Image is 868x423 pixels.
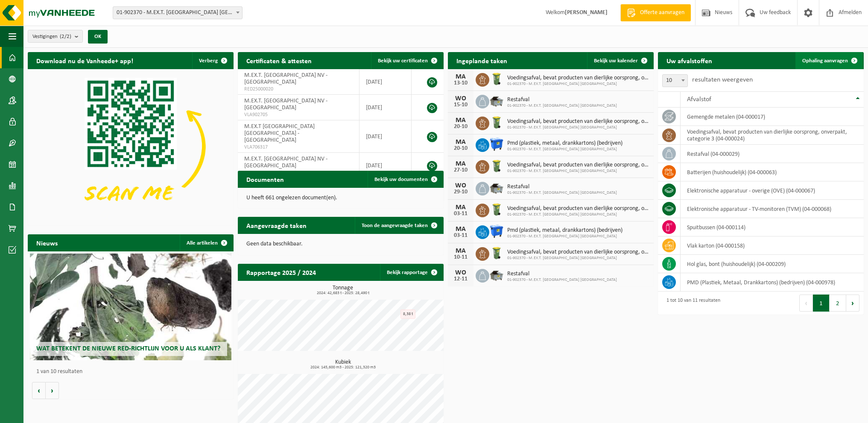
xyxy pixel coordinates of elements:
[452,102,469,108] div: 15-10
[489,137,504,152] img: WB-1100-HPE-BE-01
[355,217,443,234] a: Toon de aangevraagde taken
[452,233,469,239] div: 03-11
[244,123,315,143] span: M.EX.T [GEOGRAPHIC_DATA] [GEOGRAPHIC_DATA] - [GEOGRAPHIC_DATA]
[28,30,83,43] button: Vestigingen(2/2)
[489,93,504,108] img: WB-5000-GAL-GY-01
[507,147,623,152] span: 01-902370 - M.EX.T. [GEOGRAPHIC_DATA] [GEOGRAPHIC_DATA]
[244,72,327,85] span: M.EX.T. [GEOGRAPHIC_DATA] NV - [GEOGRAPHIC_DATA]
[681,255,864,273] td: hol glas, bont (huishoudelijk) (04-000209)
[681,126,864,145] td: voedingsafval, bevat producten van dierlijke oorsprong, onverpakt, categorie 3 (04-000024)
[507,103,617,108] span: 01-902370 - M.EX.T. [GEOGRAPHIC_DATA] [GEOGRAPHIC_DATA]
[662,294,720,312] div: 1 tot 10 van 11 resultaten
[452,204,469,211] div: MA
[452,182,469,189] div: WO
[30,254,231,360] a: Wat betekent de nieuwe RED-richtlijn voor u als klant?
[60,34,71,39] count: (2/2)
[681,236,864,255] td: vlak karton (04-000158)
[28,69,234,224] img: Download de VHEPlus App
[507,82,649,87] span: 01-902370 - M.EX.T. [GEOGRAPHIC_DATA] [GEOGRAPHIC_DATA]
[452,276,469,282] div: 12-11
[448,52,516,69] h2: Ingeplande taken
[507,271,617,277] span: Restafval
[452,269,469,276] div: WO
[813,295,830,312] button: 1
[620,4,691,21] a: Offerte aanvragen
[489,246,504,260] img: WB-0140-HPE-GN-50
[246,195,435,201] p: U heeft 661 ongelezen document(en).
[795,52,863,69] a: Ophaling aanvragen
[452,139,469,146] div: MA
[799,295,813,312] button: Previous
[244,144,353,151] span: VLA706317
[452,254,469,260] div: 10-11
[663,75,687,87] span: 10
[378,58,428,64] span: Bekijk uw certificaten
[32,30,71,43] span: Vestigingen
[507,96,617,103] span: Restafval
[681,108,864,126] td: gemengde metalen (04-000017)
[507,184,617,190] span: Restafval
[507,190,617,195] span: 01-902370 - M.EX.T. [GEOGRAPHIC_DATA] [GEOGRAPHIC_DATA]
[371,52,443,69] a: Bekijk uw certificaten
[374,177,428,182] span: Bekijk uw documenten
[113,7,242,19] span: 01-902370 - M.EX.T. BELGIUM NV - ROESELARE
[242,291,444,295] span: 2024: 42,683 t - 2025: 28,490 t
[400,309,415,319] div: 8,38 t
[507,256,649,261] span: 01-902370 - M.EX.T. [GEOGRAPHIC_DATA] [GEOGRAPHIC_DATA]
[242,365,444,370] span: 2024: 145,600 m3 - 2025: 121,320 m3
[507,277,617,283] span: 01-902370 - M.EX.T. [GEOGRAPHIC_DATA] [GEOGRAPHIC_DATA]
[681,218,864,236] td: spuitbussen (04-000114)
[359,95,412,120] td: [DATE]
[244,111,353,118] span: VLA902705
[242,285,444,295] h3: Tonnage
[452,211,469,217] div: 03-11
[507,140,623,147] span: Pmd (plastiek, metaal, drankkartons) (bedrijven)
[489,72,504,86] img: WB-0140-HPE-GN-50
[238,217,315,233] h2: Aangevraagde taken
[507,118,649,125] span: Voedingsafval, bevat producten van dierlijke oorsprong, onverpakt, categorie 3
[28,234,66,251] h2: Nieuws
[452,146,469,152] div: 20-10
[244,98,327,111] span: M.EX.T. [GEOGRAPHIC_DATA] NV - [GEOGRAPHIC_DATA]
[507,212,649,217] span: 01-902370 - M.EX.T. [GEOGRAPHIC_DATA] [GEOGRAPHIC_DATA]
[113,6,243,19] span: 01-902370 - M.EX.T. BELGIUM NV - ROESELARE
[489,224,504,239] img: WB-1100-HPE-BE-01
[507,162,649,169] span: Voedingsafval, bevat producten van dierlijke oorsprong, onverpakt, categorie 3
[507,249,649,256] span: Voedingsafval, bevat producten van dierlijke oorsprong, onverpakt, categorie 3
[359,120,412,153] td: [DATE]
[199,58,218,64] span: Verberg
[638,9,687,17] span: Offerte aanvragen
[180,234,233,251] a: Alle artikelen
[359,69,412,95] td: [DATE]
[238,52,320,69] h2: Certificaten & attesten
[565,9,608,16] strong: [PERSON_NAME]
[32,382,46,399] button: Vorige
[687,96,711,103] span: Afvalstof
[489,159,504,173] img: WB-0140-HPE-GN-50
[489,202,504,217] img: WB-0140-HPE-GN-50
[244,86,353,93] span: RED25000020
[681,145,864,163] td: restafval (04-000029)
[242,359,444,370] h3: Kubiek
[846,295,859,312] button: Next
[244,156,327,169] span: M.EX.T. [GEOGRAPHIC_DATA] NV - [GEOGRAPHIC_DATA]
[380,264,443,281] a: Bekijk rapportage
[802,58,848,64] span: Ophaling aanvragen
[452,226,469,233] div: MA
[452,160,469,167] div: MA
[489,268,504,282] img: WB-5000-GAL-GY-01
[192,52,233,69] button: Verberg
[507,227,623,234] span: Pmd (plastiek, metaal, drankkartons) (bedrijven)
[658,52,721,69] h2: Uw afvalstoffen
[452,73,469,80] div: MA
[452,95,469,102] div: WO
[238,264,324,280] h2: Rapportage 2025 / 2024
[452,80,469,86] div: 13-10
[46,382,59,399] button: Volgende
[507,234,623,239] span: 01-902370 - M.EX.T. [GEOGRAPHIC_DATA] [GEOGRAPHIC_DATA]
[36,369,229,375] p: 1 van 10 resultaten
[692,76,753,83] label: resultaten weergeven
[507,75,649,82] span: Voedingsafval, bevat producten van dierlijke oorsprong, onverpakt, categorie 3
[587,52,653,69] a: Bekijk uw kalender
[452,189,469,195] div: 29-10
